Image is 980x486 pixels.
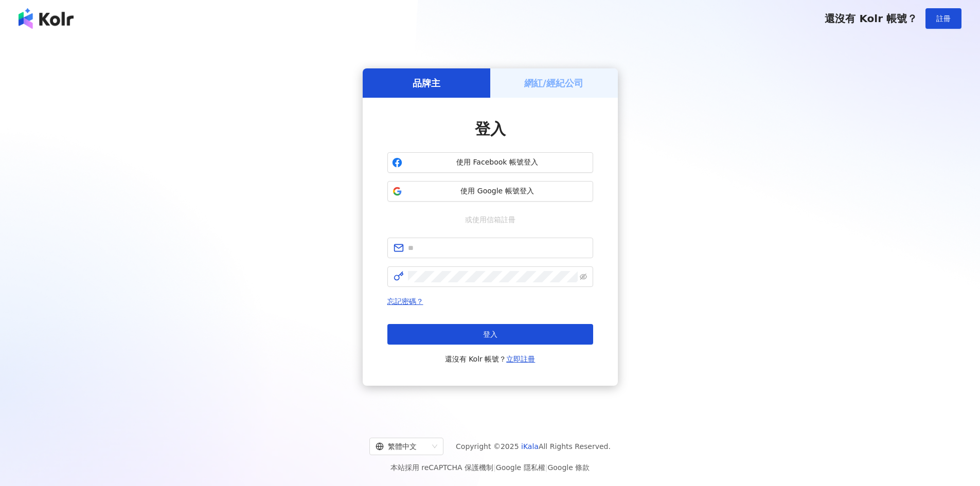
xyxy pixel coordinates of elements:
[475,120,506,138] span: 登入
[521,442,539,451] a: iKala
[483,330,497,338] span: 登入
[580,273,587,280] span: eye-invisible
[390,461,590,474] span: 本站採用 reCAPTCHA 保護機制
[456,440,611,453] span: Copyright © 2025 All Rights Reserved.
[825,12,917,25] span: 還沒有 Kolr 帳號？
[493,463,496,472] span: |
[545,463,548,472] span: |
[925,8,961,29] button: 註冊
[524,77,583,89] h5: 網紅/經紀公司
[406,157,589,168] span: 使用 Facebook 帳號登入
[406,186,589,196] span: 使用 Google 帳號登入
[547,463,590,472] a: Google 條款
[387,181,593,202] button: 使用 Google 帳號登入
[19,8,74,29] img: logo
[376,438,428,455] div: 繁體中文
[413,77,440,89] h5: 品牌主
[387,297,423,305] a: 忘記密碼？
[936,14,951,23] span: 註冊
[387,324,593,345] button: 登入
[445,353,536,365] span: 還沒有 Kolr 帳號？
[496,463,545,472] a: Google 隱私權
[387,152,593,173] button: 使用 Facebook 帳號登入
[458,214,523,225] span: 或使用信箱註冊
[506,355,535,363] a: 立即註冊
